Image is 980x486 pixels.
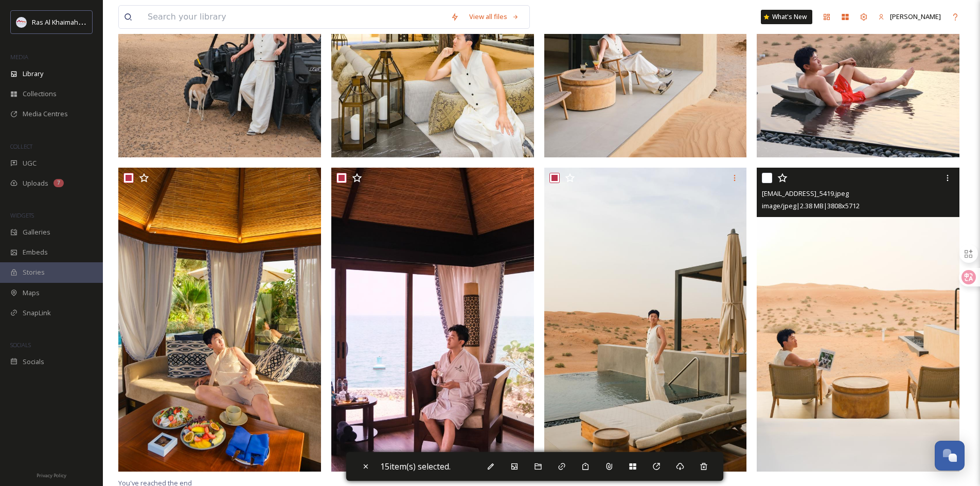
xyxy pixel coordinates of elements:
[32,17,177,27] span: Ras Al Khaimah Tourism Development Authority
[23,308,51,318] span: SnapLink
[23,247,48,257] span: Embeds
[23,357,44,367] span: Socials
[331,168,534,472] img: ext_1756351577.866039_867333965@qq.com-IMG_5380.jpeg
[23,158,37,168] span: UGC
[890,12,941,21] span: [PERSON_NAME]
[380,461,451,472] span: 15 item(s) selected.
[10,53,28,61] span: MEDIA
[544,168,747,472] img: ext_1756351569.994716_867333965@qq.com-IMG_5418.jpeg
[10,142,32,150] span: COLLECT
[23,267,45,277] span: Stories
[873,7,946,27] a: [PERSON_NAME]
[23,227,50,237] span: Galleries
[23,288,40,298] span: Maps
[16,17,27,27] img: Logo_RAKTDA_RGB-01.png
[10,211,34,219] span: WIDGETS
[762,189,849,198] span: [EMAIL_ADDRESS]_5419.jpeg
[10,341,31,349] span: SOCIALS
[118,168,321,472] img: ext_1756351581.196636_867333965@qq.com-IMG_5381.jpeg
[761,10,812,24] a: What's New
[464,7,524,27] a: View all files
[23,89,57,99] span: Collections
[23,69,43,79] span: Library
[935,441,965,471] button: Open Chat
[37,469,66,481] a: Privacy Policy
[142,6,446,28] input: Search your library
[37,472,66,479] span: Privacy Policy
[23,178,48,188] span: Uploads
[762,201,860,210] span: image/jpeg | 2.38 MB | 3808 x 5712
[757,168,959,472] img: ext_1756351567.08426_867333965@qq.com-IMG_5419.jpeg
[23,109,68,119] span: Media Centres
[54,179,64,187] div: 7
